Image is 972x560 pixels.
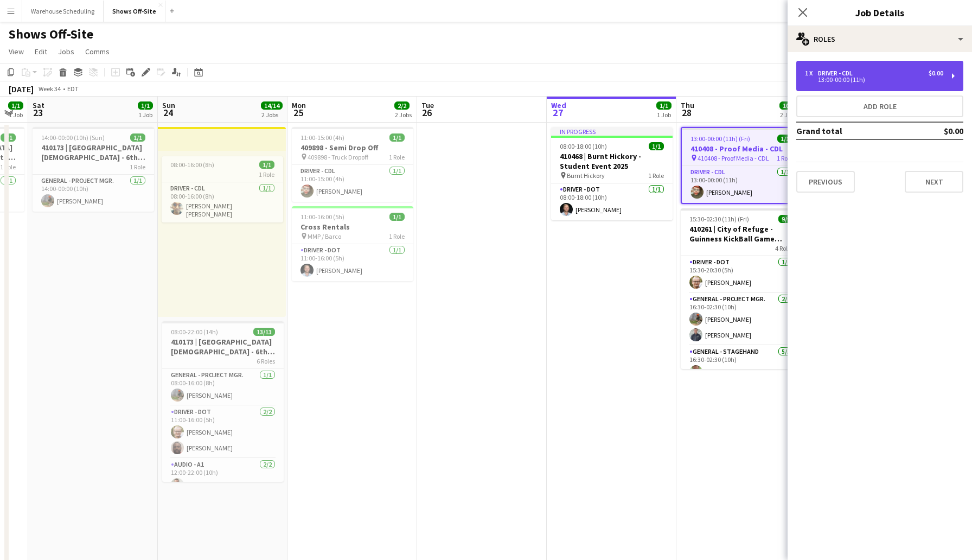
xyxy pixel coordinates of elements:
span: 1 Role [259,170,274,179]
div: 13:00-00:00 (11h) [805,77,943,82]
app-card-role: General - Project Mgr.2/216:30-02:30 (10h)[PERSON_NAME][PERSON_NAME] [681,293,802,346]
span: 9/9 [778,215,794,223]
span: 1/1 [138,101,153,110]
button: Add role [796,96,963,117]
span: 27 [549,106,566,119]
a: Comms [81,44,114,59]
span: 1/1 [777,135,792,143]
span: Comms [85,47,110,56]
app-job-card: In progress08:00-18:00 (10h)1/1410468 | Burnt Hickory - Student Event 2025 Burnt Hickory1 RoleDri... [551,127,673,220]
a: View [4,44,28,59]
span: 14/14 [261,101,283,110]
span: 13:00-00:00 (11h) (Fri) [690,135,750,143]
span: 1/1 [649,142,664,150]
span: Week 34 [36,85,63,93]
span: 1 Role [389,232,405,240]
app-card-role: Driver - DOT1/108:00-18:00 (10h)[PERSON_NAME] [551,183,673,220]
span: 11:00-15:00 (4h) [300,133,344,142]
td: $0.00 [912,122,963,139]
span: 13/13 [253,328,275,336]
span: 2/2 [394,101,410,110]
span: 14:00-00:00 (10h) (Sun) [41,133,105,142]
app-job-card: 13:00-00:00 (11h) (Fri)1/1410408 - Proof Media - CDL 410408 - Proof Media - CDL1 RoleDriver - CDL... [681,127,802,204]
td: Grand total [796,122,912,139]
div: EDT [67,85,79,93]
span: 08:00-18:00 (10h) [560,142,607,150]
app-job-card: 08:00-16:00 (8h)1/11 RoleDriver - CDL1/108:00-16:00 (8h)[PERSON_NAME] [PERSON_NAME] [162,156,283,222]
div: $0.00 [929,69,943,77]
span: 15:30-02:30 (11h) (Fri) [689,215,749,223]
h3: 410173 | [GEOGRAPHIC_DATA][DEMOGRAPHIC_DATA] - 6th Grade Fall Camp FFA 2025 [162,337,284,357]
span: 1/1 [389,133,405,142]
span: Burnt Hickory [567,171,605,180]
span: 26 [420,106,434,119]
span: 10/10 [779,101,801,110]
span: Tue [421,100,434,110]
div: 1 Job [657,111,671,119]
span: Sat [33,100,44,110]
app-card-role: Driver - DOT1/115:30-20:30 (5h)[PERSON_NAME] [681,256,802,293]
h3: 409898 - Semi Drop Off [292,143,413,152]
div: 2 Jobs [395,111,412,119]
span: 1/1 [656,101,672,110]
div: 1 x [805,69,818,77]
app-job-card: 11:00-16:00 (5h)1/1Cross Rentals MMP / Barco1 RoleDriver - DOT1/111:00-16:00 (5h)[PERSON_NAME] [292,206,413,281]
app-job-card: 14:00-00:00 (10h) (Sun)1/1410173 | [GEOGRAPHIC_DATA][DEMOGRAPHIC_DATA] - 6th Grade Fall Camp FFA ... [33,127,154,212]
h3: Cross Rentals [292,222,413,232]
span: 23 [31,106,44,119]
div: 2 Jobs [261,111,282,119]
h1: Shows Off-Site [9,26,93,42]
app-card-role: Driver - CDL1/111:00-15:00 (4h)[PERSON_NAME] [292,165,413,202]
div: 1 Job [138,111,152,119]
span: 6 Roles [257,357,275,365]
app-card-role: Driver - CDL1/113:00-00:00 (11h)[PERSON_NAME] [682,166,801,203]
div: 15:30-02:30 (11h) (Fri)9/9410261 | City of Refuge - Guinness KickBall Game Load In4 RolesDriver -... [681,208,802,369]
span: 08:00-22:00 (14h) [171,328,218,336]
span: 1/1 [8,101,23,110]
div: 2 Jobs [780,111,801,119]
span: Edit [35,47,47,56]
span: 28 [679,106,694,119]
h3: Job Details [788,5,972,20]
div: [DATE] [9,84,34,94]
h3: 410468 | Burnt Hickory - Student Event 2025 [551,151,673,171]
span: 25 [290,106,306,119]
h3: 410408 - Proof Media - CDL [682,144,801,154]
div: 11:00-15:00 (4h)1/1409898 - Semi Drop Off 409898 - Truck Dropoff1 RoleDriver - CDL1/111:00-15:00 ... [292,127,413,202]
div: In progress [551,127,673,136]
span: Jobs [58,47,74,56]
span: 409898 - Truck Dropoff [308,153,368,161]
span: Wed [551,100,566,110]
span: 1 Role [389,153,405,161]
h3: 410173 | [GEOGRAPHIC_DATA][DEMOGRAPHIC_DATA] - 6th Grade Fall Camp FFA 2025 [33,143,154,162]
span: 1/1 [1,133,16,142]
app-card-role: General - Project Mgr.1/108:00-16:00 (8h)[PERSON_NAME] [162,369,284,406]
div: Driver - CDL [818,69,857,77]
span: 1 Role [648,171,664,180]
button: Warehouse Scheduling [22,1,104,22]
span: 1/1 [259,161,274,169]
button: Next [905,171,963,193]
span: 24 [161,106,175,119]
div: Roles [788,26,972,52]
app-card-role: Driver - DOT2/211:00-16:00 (5h)[PERSON_NAME][PERSON_NAME] [162,406,284,459]
a: Edit [30,44,52,59]
app-job-card: 08:00-22:00 (14h)13/13410173 | [GEOGRAPHIC_DATA][DEMOGRAPHIC_DATA] - 6th Grade Fall Camp FFA 2025... [162,321,284,482]
div: 1 Job [9,111,23,119]
span: 11:00-16:00 (5h) [300,213,344,221]
span: Mon [292,100,306,110]
span: 4 Roles [775,244,794,252]
a: Jobs [54,44,79,59]
app-card-role: Audio - A12/212:00-22:00 (10h)[PERSON_NAME] [162,459,284,511]
app-card-role: General - Project Mgr.1/114:00-00:00 (10h)[PERSON_NAME] [33,175,154,212]
span: 1/1 [130,133,145,142]
h3: 410261 | City of Refuge - Guinness KickBall Game Load In [681,224,802,244]
span: 1 Role [130,163,145,171]
span: MMP / Barco [308,232,341,240]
